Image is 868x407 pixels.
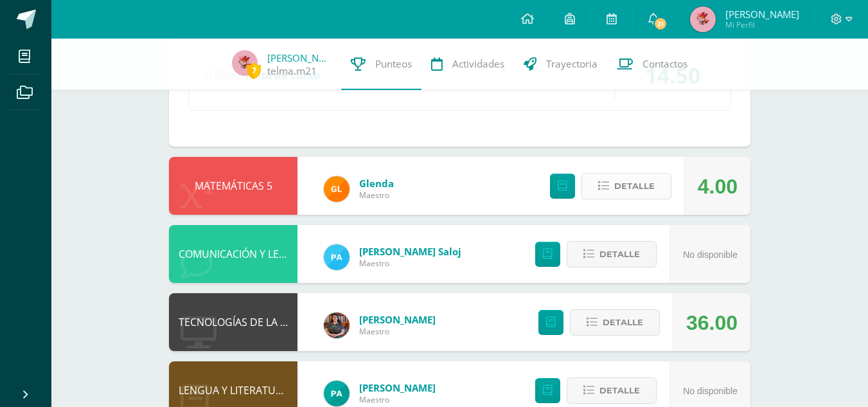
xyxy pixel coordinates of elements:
[599,379,640,402] span: Detalle
[232,50,258,76] img: c0eb676bdbe1978448993a07a0686fd3.png
[359,177,394,190] a: Glenda
[698,158,738,215] div: 4.00
[267,51,332,64] a: [PERSON_NAME]
[686,294,738,352] div: 36.00
[683,386,738,396] span: No disponible
[614,174,655,198] span: Detalle
[725,8,799,21] span: [PERSON_NAME]
[546,57,598,71] span: Trayectoria
[567,377,657,404] button: Detalle
[359,245,461,258] a: [PERSON_NAME] Saloj
[247,62,261,78] span: 7
[421,39,514,90] a: Actividades
[690,6,716,32] img: c0eb676bdbe1978448993a07a0686fd3.png
[642,57,687,71] span: Contactos
[567,241,657,267] button: Detalle
[514,39,607,90] a: Trayectoria
[169,225,297,283] div: COMUNICACIÓN Y LENGUAJE L3 (INGLÉS)
[324,381,350,406] img: 53dbe22d98c82c2b31f74347440a2e81.png
[359,190,394,201] span: Maestro
[581,173,671,199] button: Detalle
[267,64,317,78] a: telma.m21
[324,244,350,270] img: 4d02e55cc8043f0aab29493a7075c5f8.png
[607,39,697,90] a: Contactos
[359,258,461,269] span: Maestro
[324,312,350,338] img: 60a759e8b02ec95d430434cf0c0a55c7.png
[359,313,436,326] a: [PERSON_NAME]
[169,293,297,351] div: TECNOLOGÍAS DE LA INFORMACIÓN Y LA COMUNICACIÓN 5
[324,176,350,202] img: 7115e4ef1502d82e30f2a52f7cb22b3f.png
[452,57,504,71] span: Actividades
[683,249,738,260] span: No disponible
[603,311,643,334] span: Detalle
[341,39,421,90] a: Punteos
[169,157,297,215] div: MATEMÁTICAS 5
[599,242,640,266] span: Detalle
[570,309,660,336] button: Detalle
[359,394,436,405] span: Maestro
[359,326,436,337] span: Maestro
[375,57,412,71] span: Punteos
[653,17,668,31] span: 21
[725,19,799,30] span: Mi Perfil
[359,381,436,394] a: [PERSON_NAME]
